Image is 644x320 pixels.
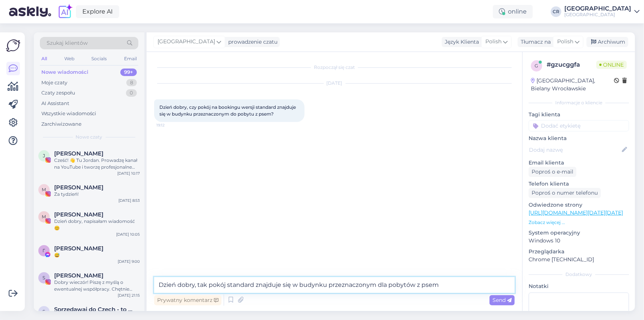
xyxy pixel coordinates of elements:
[529,271,629,278] div: Dodatkowy
[529,111,629,119] p: Tagi klienta
[54,218,140,232] div: Dzień dobry, napisałam wiadomość 😊
[154,80,515,87] div: [DATE]
[54,245,103,252] span: Галина Попова
[47,39,88,47] span: Szukaj klientów
[76,134,103,140] span: Nowe czaty
[586,37,628,47] div: Archiwum
[54,191,140,198] div: Za tydzień!
[518,38,551,46] div: Tłumacz na
[90,54,108,64] div: Socials
[529,188,601,198] div: Poproś o numer telefonu
[154,64,515,71] div: Rozpoczął się czat
[43,309,45,314] span: S
[564,6,639,18] a: [GEOGRAPHIC_DATA][GEOGRAPHIC_DATA]
[54,211,103,218] span: Monika Kowalewska
[529,256,629,264] p: Chrome [TECHNICAL_ID]
[41,120,82,128] div: Zarchiwizowane
[529,159,629,167] p: Email klienta
[54,252,140,259] div: 😅
[442,38,479,46] div: Język Klienta
[54,272,103,279] span: Sylwia Tomczak
[120,69,137,76] div: 99+
[551,6,561,17] div: CR
[57,4,73,20] img: explore-ai
[529,180,629,188] p: Telefon klienta
[42,187,46,192] span: M
[529,229,629,237] p: System operacyjny
[156,122,185,128] span: 19:12
[564,12,631,18] div: [GEOGRAPHIC_DATA]
[40,54,48,64] div: All
[41,89,75,97] div: Czaty zespołu
[529,99,629,106] div: Informacje o kliencie
[535,63,538,69] span: g
[158,38,215,46] span: [GEOGRAPHIC_DATA]
[118,293,140,298] div: [DATE] 21:15
[529,282,629,290] p: Notatki
[564,6,631,12] div: [GEOGRAPHIC_DATA]
[118,259,140,264] div: [DATE] 9:00
[529,167,576,177] div: Poproś o e-mail
[43,248,45,253] span: Г
[492,297,512,303] span: Send
[116,232,140,237] div: [DATE] 10:05
[557,38,573,46] span: Polish
[43,275,45,280] span: S
[41,110,96,117] div: Wszystkie wiadomości
[123,54,138,64] div: Email
[529,248,629,256] p: Przeglądarka
[54,279,140,293] div: Dobry wieczór! Piszę z myślą o ewentualnej współpracy. Chętnie przygotuję materiały w ramach poby...
[117,171,140,176] div: [DATE] 10:17
[41,69,88,76] div: Nowe wiadomości
[6,38,20,53] img: Askly Logo
[154,277,515,293] textarea: Dzień dobry, tak pokój standard znajduje się w budynku przeznaczonym dla pobytów z psem
[225,38,277,46] div: prowadzenie czatu
[159,104,297,117] span: Dzień dobry, czy pokój na bookingu wersji standard znajduje się w budynku przeznaczonym do pobytu...
[596,61,627,69] span: Online
[54,306,132,313] span: Sprzedawaj do Czech - to proste!
[493,5,533,18] div: online
[529,134,629,142] p: Nazwa klienta
[118,198,140,203] div: [DATE] 8:53
[529,146,620,154] input: Dodaj nazwę
[531,77,614,93] div: [GEOGRAPHIC_DATA], Bielany Wrocławskie
[42,214,46,219] span: M
[529,120,629,131] input: Dodać etykietę
[54,150,103,157] span: Jordan Koman
[154,295,221,305] div: Prywatny komentarz
[529,237,629,245] p: Windows 10
[54,184,103,191] span: Małgorzata K
[76,5,119,18] a: Explore AI
[529,209,623,216] a: [URL][DOMAIN_NAME][DATE][DATE]
[529,219,629,226] p: Zobacz więcej ...
[529,201,629,209] p: Odwiedzone strony
[43,153,45,158] span: J
[485,38,502,46] span: Polish
[63,54,76,64] div: Web
[126,79,137,87] div: 8
[54,157,140,171] div: Cześć! 👋 Tu Jordan. Prowadzę kanał na YouTube i tworzę profesjonalne rolki oraz zdjęcia do social...
[41,79,67,87] div: Moje czaty
[41,100,69,107] div: AI Assistant
[126,89,137,97] div: 0
[547,60,596,69] div: # gzucggfa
